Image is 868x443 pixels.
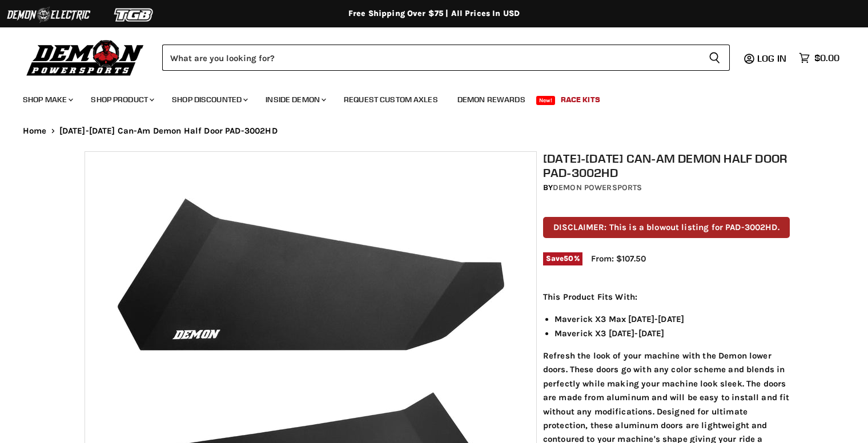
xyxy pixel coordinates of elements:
span: 50 [564,254,573,263]
span: Log in [757,53,786,64]
a: Inside Demon [257,88,333,111]
a: $0.00 [793,50,845,66]
p: DISCLAIMER: This is a blowout listing for PAD-3002HD. [543,217,790,238]
a: Demon Rewards [449,88,534,111]
span: Save % [543,252,582,265]
a: Shop Make [14,88,80,111]
ul: Main menu [14,83,837,111]
a: Home [23,126,47,136]
a: Request Custom Axles [335,88,447,111]
img: Demon Powersports [23,37,148,78]
span: From: $107.50 [591,253,646,264]
form: Product [162,45,730,71]
a: Shop Discounted [163,88,255,111]
h1: [DATE]-[DATE] Can-Am Demon Half Door PAD-3002HD [543,151,790,180]
button: Search [700,45,730,71]
span: New! [536,96,556,105]
p: This Product Fits With: [543,290,790,304]
a: Demon Powersports [553,183,642,192]
a: Race Kits [552,88,609,111]
li: Maverick X3 [DATE]-[DATE] [554,327,790,340]
a: Log in [752,53,793,63]
li: Maverick X3 Max [DATE]-[DATE] [554,312,790,326]
input: Search [162,45,700,71]
a: Shop Product [82,88,161,111]
img: TGB Logo 2 [91,4,177,26]
span: [DATE]-[DATE] Can-Am Demon Half Door PAD-3002HD [59,126,278,136]
span: $0.00 [814,53,839,63]
div: by [543,182,790,194]
img: Demon Electric Logo 2 [6,4,91,26]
